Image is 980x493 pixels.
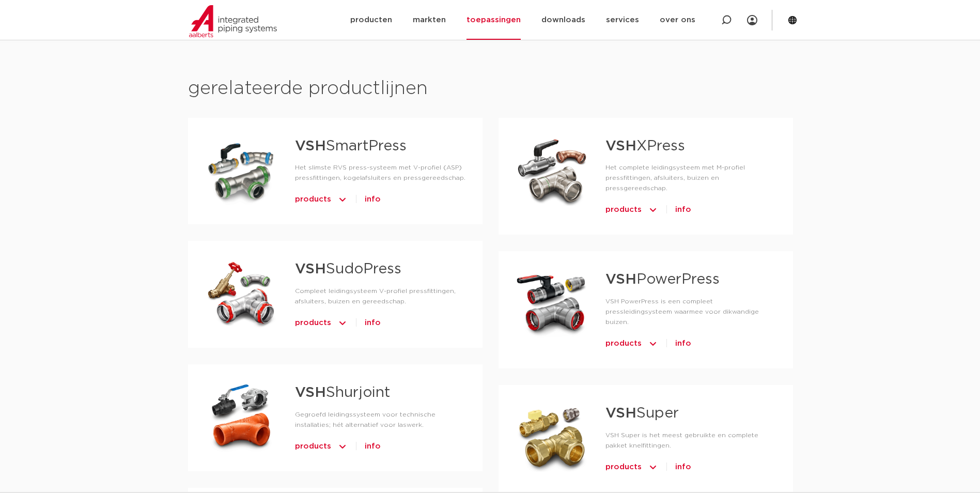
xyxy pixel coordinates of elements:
[295,286,466,306] p: Compleet leidingsysteem V-profiel pressfittingen, afsluiters, buizen en gereedschap.
[648,459,658,475] img: icon-chevron-up-1.svg
[648,202,658,218] img: icon-chevron-up-1.svg
[605,459,642,475] span: products
[605,296,776,327] p: VSH PowerPress is een compleet pressleidingsysteem waarmee voor dikwandige buizen.
[605,335,642,352] span: products
[295,262,401,276] a: VSHSudoPress
[295,139,326,153] strong: VSH
[605,162,776,193] p: Het complete leidingsysteem met M-profiel pressfittingen, afsluiters, buizen en pressgereedschap.
[605,406,636,421] strong: VSH
[295,386,390,400] a: VSHShurjoint
[675,202,691,218] a: info
[605,406,679,421] a: VSHSuper
[675,335,691,352] a: info
[605,430,776,451] p: VSH Super is het meest gebruikte en complete pakket knelfittingen.
[605,139,636,153] strong: VSH
[337,438,348,455] img: icon-chevron-up-1.svg
[605,202,642,218] span: products
[605,139,685,153] a: VSHXPress
[365,191,381,208] a: info
[648,335,658,352] img: icon-chevron-up-1.svg
[295,162,466,183] p: Het slimste RVS press-systeem met V-profiel (ASP) pressfittingen, kogelafsluiters en pressgereeds...
[295,386,326,400] strong: VSH
[295,139,407,153] a: VSHSmartPress
[605,272,636,287] strong: VSH
[295,409,466,430] p: Gegroefd leidingssysteem voor technische installaties; hét alternatief voor laswerk.
[295,315,331,331] span: products
[365,315,381,331] a: info
[337,191,348,208] img: icon-chevron-up-1.svg
[675,459,691,475] a: info
[337,315,348,331] img: icon-chevron-up-1.svg
[295,438,331,455] span: products
[605,272,720,287] a: VSHPowerPress
[295,262,326,276] strong: VSH
[295,191,331,208] span: products
[188,76,792,101] h2: gerelateerde productlijnen​
[365,438,381,455] a: info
